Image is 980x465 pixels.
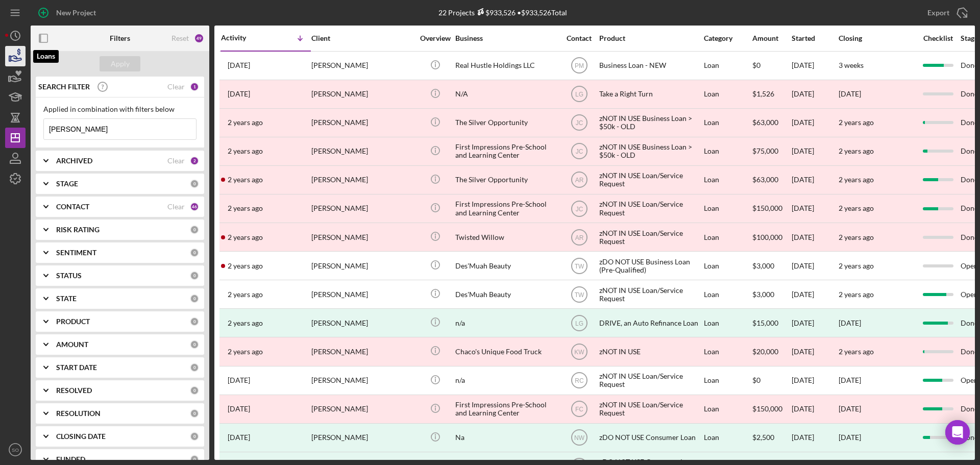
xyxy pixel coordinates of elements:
text: KW [574,349,584,356]
div: Apply [111,56,130,71]
div: Loan [704,281,751,308]
time: 2 years ago [839,118,874,127]
div: 0 [190,340,199,349]
text: SO [12,447,19,453]
time: 3 weeks [839,61,864,69]
div: Clear [167,83,185,91]
text: LG [575,320,583,327]
time: 2022-05-31 19:23 [228,433,250,442]
div: Open Intercom Messenger [945,420,970,445]
div: Loan [704,224,751,251]
div: [PERSON_NAME] [311,138,413,165]
b: SENTIMENT [56,249,96,257]
div: [DATE] [792,338,838,365]
b: FUNDED [56,455,85,463]
span: $3,000 [752,290,774,299]
div: First Impressions Pre-School and Learning Center [455,195,557,222]
text: JC [575,148,583,155]
div: $75,000 [752,138,791,165]
div: Des'Muah Beauty [455,252,557,279]
div: 0 [190,225,199,234]
div: [DATE] [792,166,838,193]
text: TW [574,262,584,270]
text: JC [575,119,583,127]
div: [DATE] [792,138,838,165]
b: CONTACT [56,203,89,211]
div: Business Loan - NEW [599,52,701,79]
div: [DATE] [792,252,838,279]
div: Business [455,34,557,42]
div: [PERSON_NAME] [311,338,413,365]
span: $0 [752,376,761,384]
div: Loan [704,367,751,394]
div: [DATE] [792,281,838,308]
div: zNOT IN USE Loan/Service Request [599,195,701,222]
div: 0 [190,248,199,257]
b: AMOUNT [56,340,88,349]
div: [DATE] [792,195,838,222]
button: New Project [31,3,106,23]
div: Des'Muah Beauty [455,281,557,308]
div: [DATE] [792,52,838,79]
button: SO [5,439,26,460]
div: Real Hustle Holdings LLC [455,52,557,79]
text: RC [575,377,584,384]
time: 2022-06-29 17:43 [228,405,250,413]
div: $933,526 [475,8,516,17]
div: 49 [194,33,204,43]
div: 22 Projects • $933,526 Total [438,8,567,17]
div: [PERSON_NAME] [311,81,413,108]
b: PRODUCT [56,317,90,326]
time: 2023-05-24 16:52 [228,290,263,299]
span: $3,000 [752,261,774,270]
div: Closing [839,34,915,42]
time: 2023-03-23 18:26 [228,348,263,356]
div: Activity [221,34,266,42]
div: Export [927,3,949,23]
div: First Impressions Pre-School and Learning Center [455,396,557,423]
div: $100,000 [752,224,791,251]
time: [DATE] [839,376,861,384]
div: [DATE] [792,367,838,394]
div: [PERSON_NAME] [311,166,413,193]
div: 1 [190,82,199,91]
div: 0 [190,432,199,441]
div: Chaco's Unique Food Truck [455,338,557,365]
div: [DATE] [792,309,838,336]
div: Loan [704,424,751,451]
b: STATE [56,295,77,303]
div: zNOT IN USE Business Loan > $50k - OLD [599,109,701,136]
text: PM [575,62,584,69]
time: 2023-05-31 19:42 [228,233,263,241]
div: N/A [455,81,557,108]
div: First Impressions Pre-School and Learning Center [455,138,557,165]
text: NW [574,434,585,442]
div: [DATE] [792,109,838,136]
button: Export [917,3,975,23]
div: 0 [190,271,199,280]
time: 2 years ago [839,204,874,212]
time: 2023-05-03 14:43 [228,319,263,327]
div: 0 [190,363,199,372]
div: Client [311,34,413,42]
div: Loan [704,138,751,165]
time: 2023-10-04 13:29 [228,176,263,184]
b: START DATE [56,363,97,372]
text: FC [575,406,583,413]
div: 0 [190,179,199,188]
div: Loan [704,109,751,136]
div: n/a [455,309,557,336]
b: RESOLVED [56,386,92,395]
div: $63,000 [752,109,791,136]
div: [DATE] [792,424,838,451]
div: Clear [167,157,185,165]
div: $15,000 [752,309,791,336]
div: Contact [560,34,598,42]
div: Checklist [916,34,960,42]
div: zNOT IN USE Loan/Service Request [599,367,701,394]
div: zDO NOT USE Consumer Loan [599,424,701,451]
time: 2023-10-05 18:13 [228,147,263,155]
div: zNOT IN USE Loan/Service Request [599,224,701,251]
div: $150,000 [752,396,791,423]
time: 2 years ago [839,146,874,155]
